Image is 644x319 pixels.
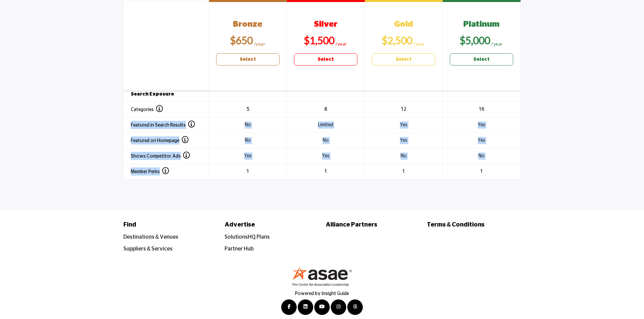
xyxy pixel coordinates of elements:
strong: Search Exposure [131,92,174,97]
sub: /year [413,41,425,47]
a: Select [216,53,280,65]
a: Find [123,220,217,230]
span: Limited [318,123,333,127]
span: 5 [246,107,249,112]
b: $5,000 [460,34,490,46]
a: YouTube Link [314,299,330,315]
span: 1 [402,169,405,174]
span: Yes [400,123,407,127]
span: No [401,154,407,158]
span: Member Perks [131,169,169,174]
span: No [245,138,251,143]
span: Yes [244,154,252,158]
b: Select [396,56,412,63]
a: Terms & Conditions [427,220,521,230]
b: Select [318,56,334,63]
a: Alliance Partners [326,220,420,230]
b: Gold [394,20,413,28]
span: Featured in Search Results [131,123,195,128]
b: $650 [230,34,253,46]
a: Suppliers & Services [123,246,173,251]
sub: /year [335,41,347,47]
span: Yes [322,154,329,158]
a: Advertise [225,220,319,230]
span: Yes [478,123,485,127]
sub: /year [254,41,266,47]
a: Facebook Link [281,299,297,315]
a: Partner Hub [225,246,254,251]
b: $2,500 [382,34,412,46]
span: 8 [324,107,327,112]
a: Select [372,53,435,65]
a: Threads Link [347,299,363,315]
span: No [245,123,251,127]
b: Bronze [233,20,262,28]
a: LinkedIn Link [298,299,313,315]
a: Select [294,53,357,65]
span: Yes [400,138,407,143]
b: Select [240,56,256,63]
img: No Site Logo [292,266,352,286]
span: Yes [478,138,485,143]
span: Featured on Homepage [131,138,188,143]
a: SolutionsHQ Plans [225,234,270,240]
b: $1,500 [304,34,334,46]
span: 1 [324,169,327,174]
a: Select [450,53,513,65]
span: 1 [246,169,249,174]
a: Instagram Link [331,299,346,315]
b: Select [473,56,490,63]
a: Powered by Insight Guide [295,291,349,296]
sub: /year [491,41,503,47]
span: 1 [480,169,483,174]
span: Categories [131,107,163,112]
span: No [478,154,485,158]
span: Shows Competitor Ads [131,154,190,159]
a: Destinations & Venues [123,234,179,240]
span: 12 [401,107,406,112]
b: Silver [314,20,338,28]
span: 16 [479,107,484,112]
b: Platinum [463,20,500,28]
span: No [323,138,329,143]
